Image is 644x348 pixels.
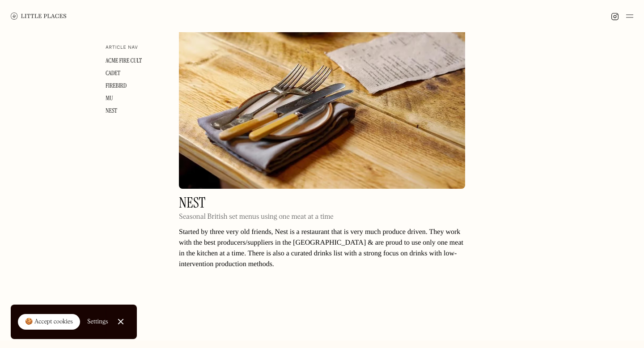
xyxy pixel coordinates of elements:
a: Settings [87,312,108,332]
div: 🍪 Accept cookies [25,318,73,327]
a: Acme Fire Cult [106,57,142,65]
a: mu [106,94,113,102]
a: Firebird [106,82,127,90]
div: Settings [87,318,108,325]
a: 🍪 Accept cookies [18,314,80,330]
a: Close Cookie Popup [112,313,130,331]
p: Seasonal British set menus using one meat at a time [179,212,334,222]
div: Article nav [106,45,138,51]
a: Nest [106,107,117,115]
p: Started by three very old friends, Nest is a restaurant that is very much produce driven. They wo... [179,227,465,270]
a: Cadet [106,69,120,77]
div: Close Cookie Popup [120,322,121,322]
h2: Nest [179,196,334,210]
a: NestSeasonal British set menus using one meat at a time [179,196,334,227]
